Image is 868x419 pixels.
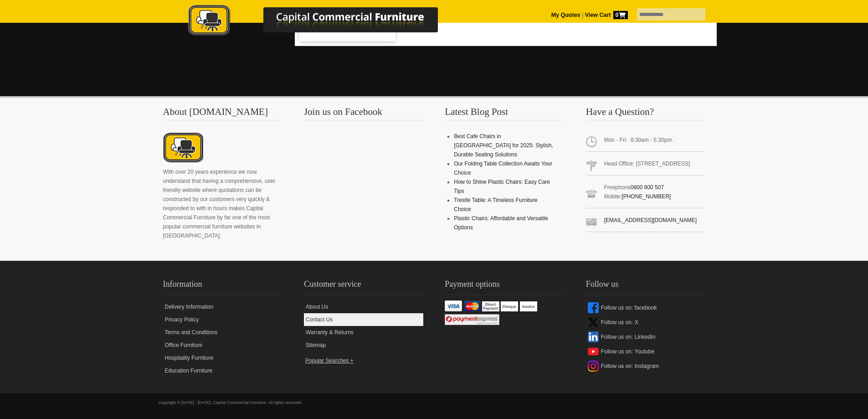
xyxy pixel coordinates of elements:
[613,11,628,19] span: 0
[586,359,705,373] a: Follow us on: Instagram
[586,300,705,315] a: Follow us on: facebook
[163,352,282,364] a: Hospitality Furniture
[454,179,550,194] a: How to Shine Plastic Chairs: Easy Care Tips
[588,346,599,357] img: youtube-icon
[454,215,548,231] a: Plastic Chairs: Affordable and Versatile Options
[588,361,599,372] img: instagram-icon
[520,301,537,311] img: Invoice
[445,300,462,311] img: VISA
[445,107,564,120] h3: Latest Blog Post
[454,160,552,176] a: Our Folding Table Collection Awaits Your Choice
[304,107,423,120] h3: Join us on Facebook
[163,364,282,377] a: Education Furniture
[163,5,482,41] a: Capital Commercial Furniture Logo
[304,339,423,352] a: Sitemap
[163,326,282,339] a: Terms and Conditions
[631,184,664,191] a: 0800 800 507
[163,167,282,240] p: With over 20 years experience we now understand that having a comprehensive, user friendly websit...
[586,179,705,208] span: Freephone Mobile:
[586,277,705,295] h2: Follow us
[163,132,203,165] img: About CCFNZ Logo
[604,217,697,223] a: [EMAIL_ADDRESS][DOMAIN_NAME]
[163,5,482,38] img: Capital Commercial Furniture Logo
[586,315,705,330] a: Follow us on: X
[551,12,580,18] a: My Quotes
[588,302,599,313] img: facebook-icon
[583,12,627,18] a: View Cart0
[586,155,705,176] span: Head Office: [STREET_ADDRESS].
[586,132,705,152] span: Mon - Fri: 8:30am - 5:30pm.
[163,339,282,352] a: Office Furniture
[454,133,553,158] a: Best Cafe Chairs in [GEOGRAPHIC_DATA] for 2025: Stylish, Durable Seating Solutions
[304,132,422,232] iframe: fb:page Facebook Social Plugin
[454,197,537,212] a: Trestle Table: A Timeless Furniture Choice
[445,314,499,325] img: Windcave / Payment Express
[304,326,423,339] a: Warranty & Returns
[501,301,518,311] img: Cheque
[163,107,282,120] h3: About [DOMAIN_NAME]
[445,277,564,295] h2: Payment options
[304,277,423,295] h2: Customer service
[588,317,599,328] img: x-icon
[586,344,705,359] a: Follow us on: Youtube
[163,300,282,313] a: Delivery Information
[585,12,628,18] strong: View Cart
[482,301,499,311] img: Direct Payment
[159,400,303,405] span: Copyright © [DATE] - [DATE], Capital Commercial Furniture. All rights reserved .
[163,277,282,295] h2: Information
[586,330,705,344] a: Follow us on: LinkedIn
[304,300,423,313] a: About Us
[464,301,481,311] img: Mastercard
[304,313,423,326] a: Contact Us
[588,331,599,342] img: linkedin-icon
[163,313,282,326] a: Privacy Policy
[586,107,705,120] h3: Have a Question?
[621,193,671,200] a: [PHONE_NUMBER]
